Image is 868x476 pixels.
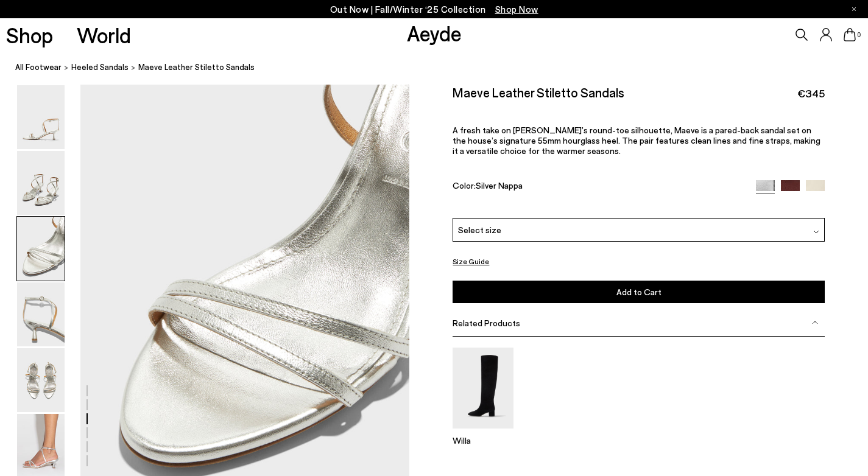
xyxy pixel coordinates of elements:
img: Maeve Leather Stiletto Sandals - Image 5 [17,348,65,412]
p: Willa [453,435,513,446]
span: 0 [856,32,862,38]
a: heeled sandals [71,61,129,74]
span: Navigate to /collections/new-in [495,4,538,15]
span: A fresh take on [PERSON_NAME]’s round-toe silhouette, Maeve is a pared-back sandal set on the hou... [453,125,820,156]
a: 0 [844,28,856,41]
a: All Footwear [15,61,62,74]
span: Add to Cart [616,287,662,297]
img: svg%3E [813,229,819,235]
nav: breadcrumb [15,51,868,85]
span: Related Products [453,318,520,328]
h2: Maeve Leather Stiletto Sandals [453,85,624,100]
a: World [77,24,131,46]
button: Size Guide [453,254,489,269]
img: Maeve Leather Stiletto Sandals - Image 1 [17,85,65,149]
a: Aeyde [407,20,462,46]
a: Willa Suede Over-Knee Boots Willa [453,420,513,446]
a: Shop [6,24,53,46]
span: Maeve Leather Stiletto Sandals [138,61,255,74]
img: Maeve Leather Stiletto Sandals - Image 4 [17,282,65,346]
span: heeled sandals [71,62,129,72]
button: Add to Cart [453,281,824,303]
p: Out Now | Fall/Winter ‘25 Collection [330,2,538,17]
span: Select size [458,223,501,236]
img: Maeve Leather Stiletto Sandals - Image 2 [17,151,65,215]
img: svg%3E [812,320,818,326]
img: Willa Suede Over-Knee Boots [453,348,513,429]
span: €345 [797,86,825,101]
img: Maeve Leather Stiletto Sandals - Image 3 [17,217,65,281]
div: Color: [453,180,744,194]
span: Silver Nappa [476,180,523,191]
